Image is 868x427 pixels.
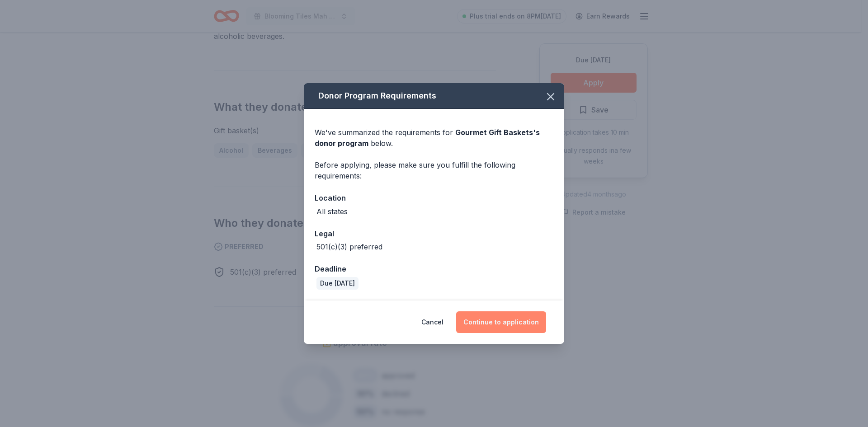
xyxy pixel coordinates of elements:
div: Due [DATE] [316,277,359,290]
div: Deadline [315,263,553,275]
div: Legal [315,228,553,239]
div: Donor Program Requirements [304,83,564,109]
div: 501(c)(3) preferred [316,241,382,252]
div: Before applying, please make sure you fulfill the following requirements: [315,160,553,181]
div: Location [315,192,553,204]
div: All states [316,206,348,217]
button: Cancel [421,311,443,333]
div: We've summarized the requirements for below. [315,127,553,149]
button: Continue to application [456,311,546,333]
